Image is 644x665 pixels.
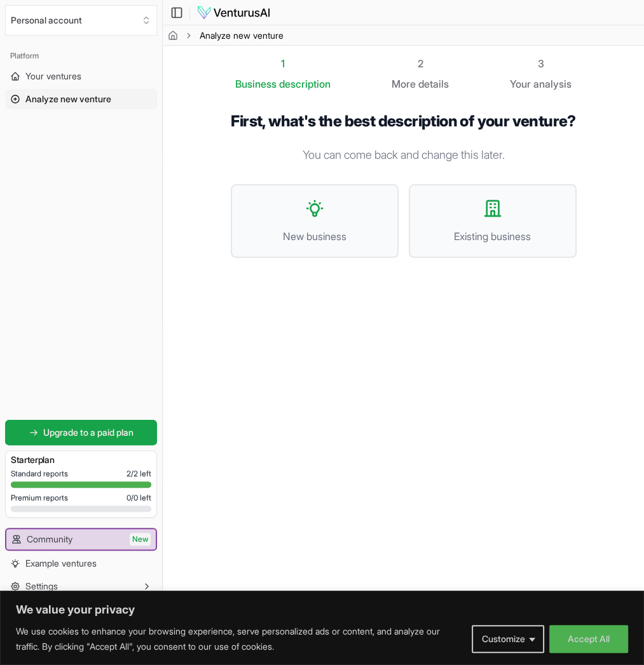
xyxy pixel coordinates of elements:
img: logo [196,5,271,20]
span: Standard reports [11,469,68,479]
span: 0 / 0 left [127,493,151,503]
a: Analyze new venture [5,89,157,109]
span: Settings [25,580,58,593]
div: Platform [5,46,157,66]
span: More [392,76,416,91]
span: analysis [533,77,572,90]
span: Your ventures [25,70,81,83]
span: New business [245,229,385,244]
a: Example ventures [5,553,157,574]
h1: First, what's the best description of your venture? [231,112,577,131]
span: Upgrade to a paid plan [43,426,134,439]
nav: breadcrumb [168,29,284,42]
span: Analyze new venture [25,93,111,105]
button: Settings [5,576,157,596]
span: Analyze new venture [200,29,284,42]
span: Business [235,76,277,91]
div: 1 [235,56,331,71]
span: New [130,533,151,546]
div: 3 [510,56,572,71]
span: Premium reports [11,493,68,503]
a: CommunityNew [6,529,156,549]
span: Existing business [423,229,563,244]
button: Existing business [409,184,577,258]
h3: Starter plan [11,453,151,466]
span: 2 / 2 left [127,469,151,479]
button: Customize [472,625,544,653]
span: Community [27,533,72,546]
span: Your [510,76,531,91]
span: description [279,77,331,90]
span: details [418,77,449,90]
button: Accept All [549,625,628,653]
a: Your ventures [5,66,157,86]
button: New business [231,184,399,258]
p: We use cookies to enhance your browsing experience, serve personalized ads or content, and analyz... [16,624,462,654]
p: You can come back and change this later. [231,146,577,164]
button: Select an organization [5,5,157,36]
div: 2 [392,56,449,71]
p: We value your privacy [16,602,628,617]
a: Upgrade to a paid plan [5,420,157,445]
span: Example ventures [25,557,97,570]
